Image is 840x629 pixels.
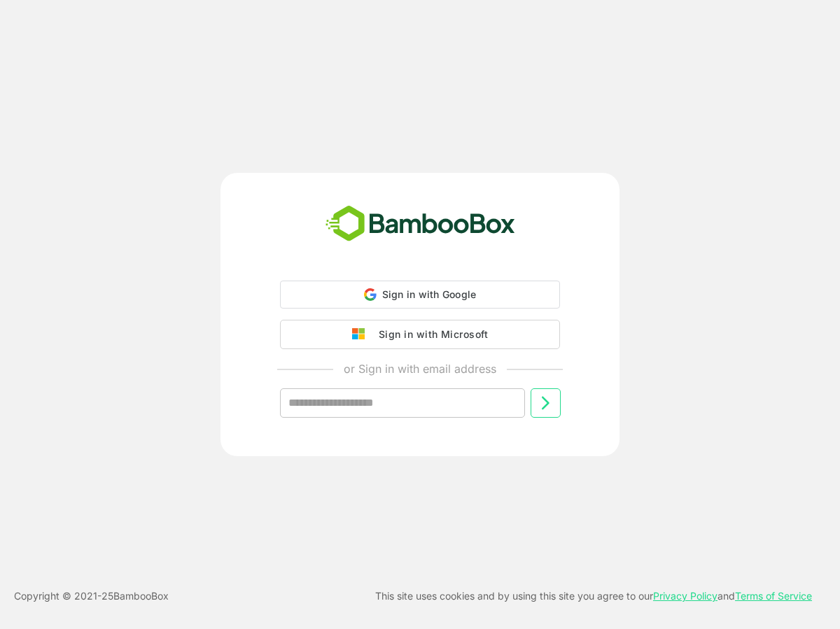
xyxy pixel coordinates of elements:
p: This site uses cookies and by using this site you agree to our and [375,588,812,605]
button: Sign in with Microsoft [280,320,560,349]
div: Sign in with Microsoft [372,325,488,344]
img: google [352,328,372,341]
p: Copyright © 2021- 25 BambooBox [14,588,169,605]
img: bamboobox [318,201,523,247]
a: Terms of Service [735,590,812,602]
p: or Sign in with email address [344,360,496,377]
a: Privacy Policy [653,590,717,602]
div: Sign in with Google [280,281,560,309]
span: Sign in with Google [382,288,477,300]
